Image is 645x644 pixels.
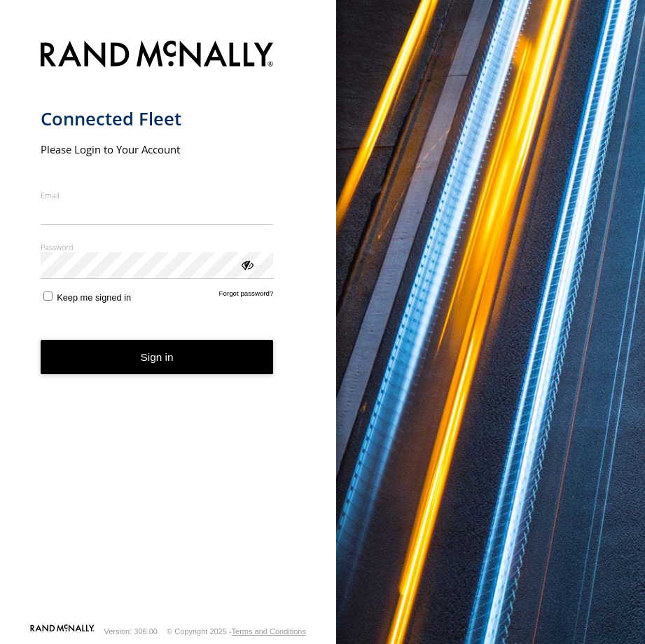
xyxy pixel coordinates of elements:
[41,340,274,374] button: Sign in
[30,624,95,638] a: Visit our Website
[167,627,306,636] div: © Copyright 2025 -
[41,32,296,623] form: main
[57,292,131,303] span: Keep me signed in
[232,627,306,636] a: Terms and Conditions
[104,627,158,636] div: Version: 306.00
[43,292,53,301] input: Keep me signed in
[41,38,274,74] img: Rand McNally
[41,242,274,252] label: Password
[240,257,254,271] div: ViewPassword
[41,142,274,156] h2: Please Login to Your Account
[41,190,274,200] label: Email
[41,107,274,130] h1: Connected Fleet
[219,289,274,303] a: Forgot password?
